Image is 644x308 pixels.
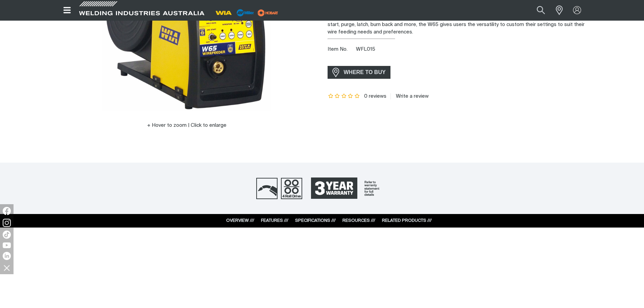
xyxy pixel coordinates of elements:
img: TikTok [3,231,11,239]
p: Suitable for the Weldmatic 350 and 500, the W65 wire feeder provides the ultimate wire feeding ca... [328,6,587,36]
img: hide socials [1,262,13,274]
a: RESOURCES /// [342,218,375,223]
a: 3 Year Warranty [306,174,388,202]
span: Rating: {0} [328,94,361,99]
img: LinkedIn [3,252,11,260]
a: miller [256,10,280,15]
span: Item No. [328,46,355,53]
img: miller [256,8,280,18]
button: Hover to zoom | Click to enlarge [143,121,231,129]
img: MIG [256,178,278,199]
input: Product name or item number... [521,3,552,18]
img: Facebook [3,207,11,215]
img: 4 Roll Drive [281,178,302,199]
span: WHERE TO BUY [339,67,390,78]
span: WFL015 [356,47,375,52]
a: SPECIFICATIONS /// [295,218,336,223]
img: Instagram [3,219,11,227]
a: OVERVIEW /// [226,218,254,223]
a: RELATED PRODUCTS /// [382,218,432,223]
button: Search products [529,3,552,18]
img: YouTube [3,242,11,248]
a: WHERE TO BUY [328,66,391,78]
a: Write a review [390,93,429,99]
a: FEATURES /// [261,218,288,223]
span: 0 reviews [364,94,386,99]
